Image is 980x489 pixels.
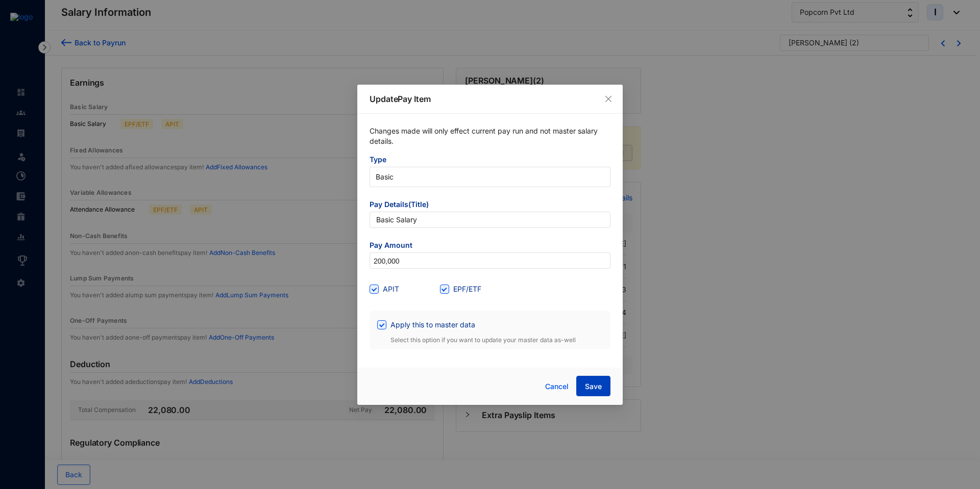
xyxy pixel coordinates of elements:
[386,319,479,330] span: Apply this to master data
[545,381,569,392] span: Cancel
[537,376,576,397] button: Cancel
[604,95,612,103] span: close
[370,199,610,212] span: Pay Details(Title)
[603,93,614,105] button: Close
[370,126,610,155] p: Changes made will only effect current pay run and not master salary details.
[370,212,610,228] input: Pay item title
[576,376,610,396] button: Save
[449,284,485,295] span: EPF/ETF
[379,284,403,295] span: APIT
[377,333,603,345] p: Select this option if you want to update your master data as-well
[370,155,610,167] span: Type
[376,169,604,185] span: Basic
[370,253,610,269] input: Amount
[585,381,602,392] span: Save
[370,240,610,252] span: Pay Amount
[370,93,610,105] p: Update Pay Item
